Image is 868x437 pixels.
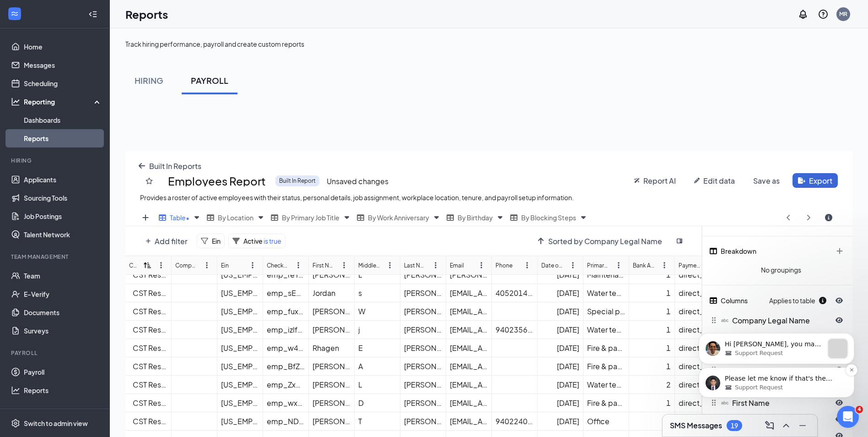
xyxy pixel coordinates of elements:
div: [DATE] [541,361,579,371]
div: Team Management [11,253,100,261]
p: Active [44,11,63,21]
div: Hiring [11,157,100,164]
div: [PERSON_NAME] [404,380,442,389]
div: 2 [633,416,671,426]
a: Messages [24,56,102,74]
span: Ein [212,237,221,245]
div: Fire & packout technician [587,343,625,353]
div: [EMAIL_ADDRESS][DOMAIN_NAME] [450,398,488,408]
div: PAYROLL [191,75,228,86]
div: [PERSON_NAME] [404,343,442,353]
div: direct_deposit [679,306,717,316]
button: ComposeMessage [762,418,777,433]
div: Views [125,209,852,226]
button: ellipsis-vertical icon [152,258,170,273]
button: plus icon [830,244,849,258]
button: ellipsis-vertical icon [243,258,262,273]
div: [PERSON_NAME] [404,288,442,298]
button: ellipsis-vertical icon [426,258,445,273]
div: s [358,288,396,298]
button: Minimize [795,418,810,433]
div: direct_deposit [679,398,717,408]
div: Lem says… [7,16,176,129]
div: [PERSON_NAME] [404,361,442,371]
svg: ComposeMessage [764,420,775,431]
div: Fire & packout technician [587,361,625,371]
svg: Minimize [797,420,808,431]
div: Track hiring performance, payroll and create custom reports [125,39,304,49]
svg: QuestionInfo [818,9,829,20]
div: Primary Job Title [587,261,609,270]
div: [EMAIL_ADDRESS][PERSON_NAME][DOMAIN_NAME] [450,325,488,334]
div: [PERSON_NAME] [404,398,442,408]
div: Payment Method Preference [679,261,700,270]
button: ellipsis-vertical icon [609,258,628,273]
span: By Blocking Steps [521,213,576,222]
span: Unsaved changes [327,176,388,186]
div: Madyson says… [7,129,176,157]
div: By Blocking Steps [508,209,591,226]
div: [DATE] [541,325,579,334]
div: [US_EMPLOYER_IDENTIFICATION_NUMBER] [221,325,259,334]
span: Table • [170,213,189,222]
div: Middle Name [358,261,380,270]
div: [EMAIL_ADDRESS][DOMAIN_NAME] [450,306,488,316]
div: A [358,361,396,371]
div: Close [161,4,177,20]
div: Water technician [587,325,625,334]
button: sidebar-flip icon [671,234,688,248]
button: plus icon [136,210,155,225]
div: You can locate this under the reports section and the Employees report. [15,162,143,180]
span: By Work Anniversary [368,213,429,222]
button: arrow-up icon [532,234,668,248]
div: CST Restorations, LLC [133,306,167,316]
div: Rhagen [313,343,350,353]
div: [US_EMPLOYER_IDENTIFICATION_NUMBER] [221,343,259,353]
div: [DATE] [541,306,579,316]
div: Please let me know if that's the report you're looking for, so I can determine the next step. Tha... [15,247,143,274]
div: Bank Accounts [633,261,654,270]
div: emp_w4LGnr7XwwAJXZyhQChH [267,343,305,353]
button: ellipsis-vertical icon [335,258,353,273]
img: Profile image for Lem [26,5,41,20]
div: [PERSON_NAME] [313,380,350,389]
button: ellipsis-vertical icon [518,258,536,273]
span: Provides a roster of active employees with their status, personal details, job assignment, workpl... [140,193,574,202]
a: Talent Network [24,225,102,244]
span: Reports [84,37,110,44]
button: eye-open icon [830,412,848,426]
div: j [358,325,396,334]
div: [EMAIL_ADDRESS][DOMAIN_NAME] [450,380,488,389]
iframe: explo-dashboard [125,105,852,151]
span: Sorted by Company Legal Name [548,236,662,246]
a: Payroll [24,363,102,381]
div: 1 [633,306,671,316]
div: Reporting [24,97,102,106]
div: [US_EMPLOYER_IDENTIFICATION_NUMBER] [221,361,259,371]
div: 1 [633,343,671,353]
div: [PERSON_NAME] [313,325,350,334]
button: Gif picker [29,300,36,307]
button: Home [143,4,161,21]
div: direct_deposit [679,325,717,334]
div: By Location [205,209,269,226]
a: Job Postings [24,207,102,225]
div: Office [587,416,625,426]
div: Table• [156,209,205,226]
div: You can locate this under the reports section and the Employees report. [7,156,150,240]
span: Add filter [155,236,188,246]
div: [PERSON_NAME] [313,306,350,316]
div: W [358,306,396,316]
div: [US_EMPLOYER_IDENTIFICATION_NUMBER] [221,380,259,389]
div: L [358,380,396,389]
button: pencil icon [689,173,740,188]
div: Water technician [587,380,625,389]
a: Reports [64,31,119,50]
div: direct_deposit [679,380,717,389]
a: Reports [24,129,102,147]
a: Sourcing Tools [24,189,102,207]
